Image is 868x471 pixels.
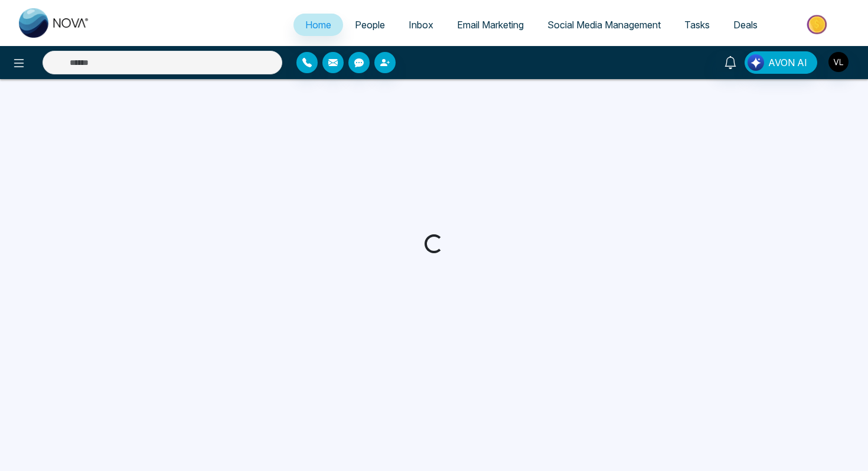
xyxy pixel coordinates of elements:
a: Inbox [397,14,445,36]
img: Nova CRM Logo [19,8,90,38]
img: Market-place.gif [775,11,861,38]
a: Tasks [673,14,722,36]
span: Inbox [409,19,433,31]
span: Home [305,19,331,31]
button: AVON AI [745,51,817,74]
span: AVON AI [768,55,807,70]
a: Home [293,14,343,36]
a: Social Media Management [536,14,673,36]
span: Tasks [684,19,710,31]
a: Deals [722,14,769,36]
img: User Avatar [828,52,849,72]
span: Deals [733,19,758,31]
span: People [355,19,385,31]
a: Email Marketing [445,14,536,36]
span: Social Media Management [547,19,661,31]
a: People [343,14,397,36]
span: Email Marketing [457,19,524,31]
img: Lead Flow [748,54,764,71]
